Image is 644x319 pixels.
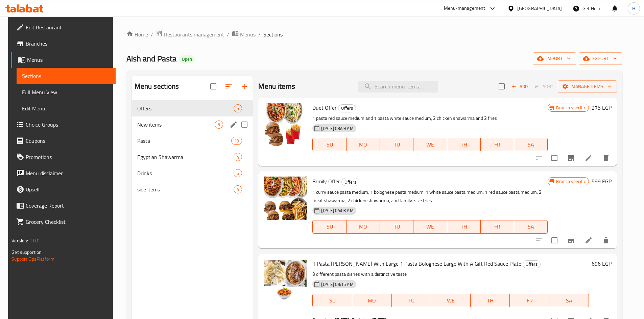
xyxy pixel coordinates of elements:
[137,185,234,193] span: side items
[553,178,588,185] span: Branch specific
[234,104,242,112] div: items
[318,207,356,214] span: [DATE] 04:03 AM
[179,55,195,63] div: Open
[22,104,110,112] span: Edit Menu
[26,121,110,129] span: Choice Groups
[533,52,576,65] button: import
[341,178,359,186] div: Offers
[579,52,622,65] button: export
[514,138,548,151] button: SA
[318,125,356,132] span: [DATE] 03:59 AM
[227,30,229,38] li: /
[264,177,307,220] img: Family Offer
[473,296,507,305] span: TH
[26,169,110,177] span: Menu disclaimer
[512,296,547,305] span: FR
[349,222,377,232] span: MO
[312,220,346,234] button: SU
[26,202,110,210] span: Coverage Report
[549,294,589,307] button: SA
[380,220,413,234] button: TU
[132,181,253,197] div: side items4
[17,84,116,100] a: Full Menu View
[558,80,617,93] button: Manage items
[312,176,340,186] span: Family Offer
[342,178,359,186] span: Offers
[416,222,444,232] span: WE
[530,81,558,92] span: Select section first
[312,114,548,123] p: 1 pasta red sauce medium and 1 pasta white sauce medium, 2 chicken shawarma and 2 fries
[231,137,242,145] div: items
[132,100,253,116] div: Offers5
[229,119,239,130] button: edit
[27,56,110,64] span: Menus
[315,140,343,150] span: SU
[509,81,530,92] button: Add
[22,72,110,80] span: Sections
[11,197,116,214] a: Coverage Report
[447,220,481,234] button: TH
[137,137,231,145] span: Pasta
[11,181,116,197] a: Upsell
[206,79,220,94] span: Select all sections
[11,255,54,263] a: Support.OpsPlatform
[179,56,195,62] span: Open
[132,98,253,200] nav: Menu sections
[11,133,116,149] a: Coupons
[632,5,635,12] span: H
[126,30,622,39] nav: breadcrumb
[318,281,356,288] span: [DATE] 09:15 AM
[495,79,509,94] span: Select section
[132,133,253,149] div: Pasta19
[517,5,562,12] div: [GEOGRAPHIC_DATA]
[11,52,116,68] a: Menus
[26,185,110,193] span: Upsell
[215,122,223,128] span: 9
[137,104,234,112] span: Offers
[215,121,223,129] div: items
[517,140,545,150] span: SA
[338,104,356,112] div: Offers
[395,296,429,305] span: TU
[510,294,549,307] button: FR
[26,218,110,226] span: Grocery Checklist
[592,177,612,186] h6: 599 EGP
[11,149,116,165] a: Promotions
[151,30,153,38] li: /
[471,294,510,307] button: TH
[338,104,356,112] span: Offers
[592,259,612,268] h6: 696 EGP
[509,81,530,92] span: Add item
[26,23,110,31] span: Edit Restaurant
[232,30,256,39] a: Menus
[312,103,337,113] span: Duet Offer
[523,260,540,268] span: Offers
[164,30,224,38] span: Restaurants management
[481,138,514,151] button: FR
[234,154,242,160] span: 4
[29,236,40,245] span: 1.0.0
[11,35,116,52] a: Branches
[11,236,28,245] span: Version:
[17,68,116,84] a: Sections
[312,188,548,205] p: 1 curry sauce pasta medium, 1 bolognese pasta medium, 1 white sauce pasta medium, 1 red sauce pas...
[358,81,438,92] input: search
[234,186,242,193] span: 4
[26,39,110,48] span: Branches
[258,30,261,38] li: /
[315,222,343,232] span: SU
[156,30,224,39] a: Restaurants management
[450,140,478,150] span: TH
[349,140,377,150] span: MO
[312,259,521,269] span: 1 Pasta [PERSON_NAME] With Large 1 Pasta Bolognese Large With A Gift Red Sauce Plate
[352,294,392,307] button: MO
[312,138,346,151] button: SU
[258,81,295,91] h2: Menu items
[347,138,380,151] button: MO
[416,140,444,150] span: WE
[383,222,411,232] span: TU
[563,232,579,248] button: Branch-specific-item
[444,4,485,12] div: Menu-management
